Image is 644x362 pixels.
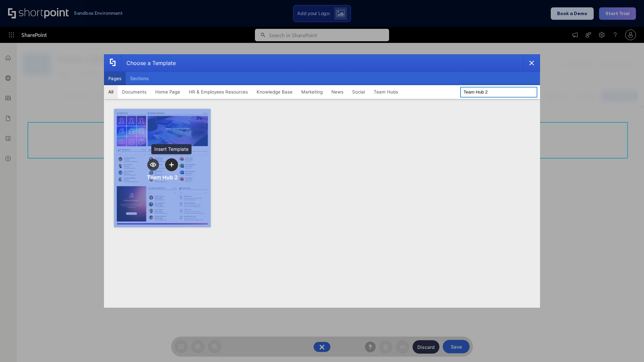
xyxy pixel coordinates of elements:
[104,72,126,85] button: Pages
[252,85,297,99] button: Knowledge Base
[460,87,537,98] input: Search
[126,72,153,85] button: Sections
[184,85,252,99] button: HR & Employees Resources
[610,330,644,362] iframe: Chat Widget
[121,55,176,71] div: Choose a Template
[348,85,369,99] button: Social
[104,85,118,99] button: All
[369,85,402,99] button: Team Hubs
[297,85,327,99] button: Marketing
[151,85,184,99] button: Home Page
[104,54,540,308] div: template selector
[118,85,151,99] button: Documents
[327,85,348,99] button: News
[147,174,178,181] div: Team Hub 2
